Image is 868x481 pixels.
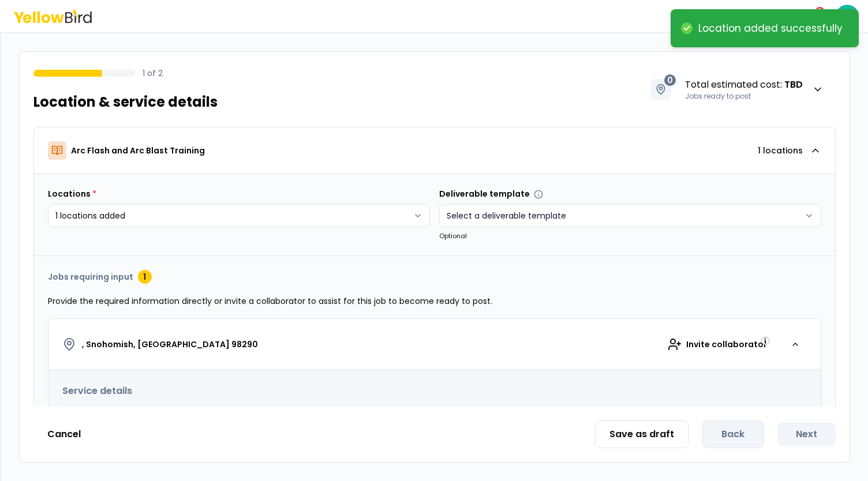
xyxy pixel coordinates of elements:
[784,78,803,91] strong: TBD
[138,270,152,284] div: 1
[686,339,767,350] span: Invite collaborator
[33,93,218,111] h1: Location & service details
[656,333,779,356] div: Invite collaborator
[71,145,205,156] p: Arc Flash and Arc Blast Training
[447,210,566,221] span: Select a deliverable template
[55,210,125,221] span: 1 locations added
[439,204,821,227] button: Select a deliverable template
[48,295,821,307] p: Provide the required information directly or invite a collaborator to assist for this job to beco...
[48,319,821,370] button: , Snohomish, [GEOGRAPHIC_DATA] 98290Invite collaborator
[34,127,835,174] button: Arc Flash and Arc Blast Training1 locations
[698,22,843,35] div: Location added successfully
[758,145,803,156] p: 1 locations
[33,423,95,446] button: Cancel
[664,74,676,86] span: 0
[595,420,689,448] button: Save as draft
[685,78,803,92] span: Total estimated cost :
[48,271,133,283] h3: Jobs requiring input
[803,5,826,28] button: 5
[685,92,751,101] span: Jobs ready to post
[814,6,825,16] div: 5
[836,5,859,28] span: CW
[48,188,96,200] label: Locations
[143,67,163,79] p: 1 of 2
[439,188,543,200] label: Deliverable template
[62,384,807,398] h3: Service details
[48,204,430,227] button: 1 locations added
[82,339,258,350] h4: , Snohomish, [GEOGRAPHIC_DATA] 98290
[439,231,467,240] small: Optional
[638,66,836,113] button: 0Total estimated cost: TBDJobs ready to post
